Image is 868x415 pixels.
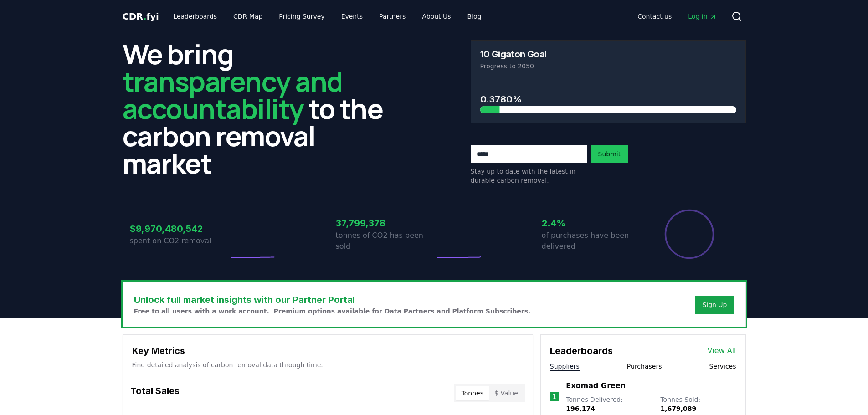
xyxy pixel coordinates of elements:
p: 1 [552,391,556,402]
h3: 37,799,378 [336,216,434,230]
h3: Unlock full market insights with our Partner Portal [134,293,531,307]
button: Purchasers [627,362,662,371]
a: CDR Map [226,8,270,25]
p: Free to all users with a work account. Premium options available for Data Partners and Platform S... [134,307,531,316]
a: Blog [460,8,489,25]
a: Events [334,8,370,25]
nav: Main [630,8,724,25]
p: tonnes of CO2 has been sold [336,230,434,252]
a: Sign Up [702,300,727,309]
button: Tonnes [456,386,489,400]
a: Pricing Survey [272,8,332,25]
div: Percentage of sales delivered [664,209,715,260]
a: Log in [681,8,724,25]
h3: 0.3780% [480,92,736,106]
button: Submit [591,145,628,163]
a: Contact us [630,8,679,25]
span: . [143,11,146,22]
h3: Key Metrics [132,344,524,358]
span: CDR fyi [123,11,159,22]
button: Services [709,362,736,371]
a: About Us [415,8,458,25]
button: $ Value [489,386,524,400]
span: 196,174 [566,405,595,412]
button: Suppliers [550,362,580,371]
p: of purchases have been delivered [542,230,640,252]
p: Tonnes Delivered : [566,395,651,413]
h3: 10 Gigaton Goal [480,50,547,59]
a: Leaderboards [166,8,224,25]
p: Find detailed analysis of carbon removal data through time. [132,360,524,369]
a: CDR.fyi [123,10,159,23]
p: Tonnes Sold : [660,395,736,413]
span: Log in [688,12,716,21]
h2: We bring to the carbon removal market [123,40,398,177]
a: View All [708,345,736,356]
h3: Total Sales [130,384,180,402]
button: Sign Up [695,296,734,314]
nav: Main [166,8,488,25]
p: spent on CO2 removal [130,236,228,246]
h3: Leaderboards [550,344,613,358]
a: Partners [372,8,413,25]
a: Exomad Green [566,380,626,391]
span: transparency and accountability [123,62,343,127]
h3: $9,970,480,542 [130,222,228,236]
h3: 2.4% [542,216,640,230]
span: 1,679,089 [660,405,696,412]
p: Progress to 2050 [480,61,736,71]
p: Stay up to date with the latest in durable carbon removal. [471,167,587,185]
